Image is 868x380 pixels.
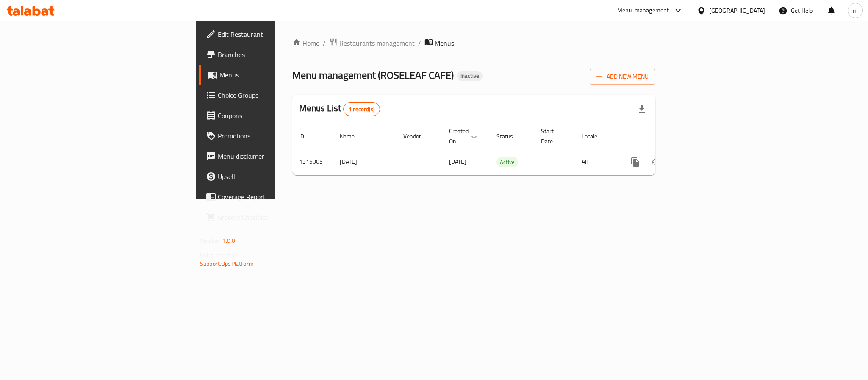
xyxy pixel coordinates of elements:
[617,6,669,16] div: Menu-management
[199,85,341,105] a: Choice Groups
[218,110,334,121] span: Coupons
[199,187,341,207] a: Coverage Report
[709,6,765,15] div: [GEOGRAPHIC_DATA]
[596,72,649,82] span: Add New Menu
[199,166,341,187] a: Upsell
[333,149,397,175] td: [DATE]
[435,38,454,48] span: Menus
[299,102,380,116] h2: Menus List
[218,192,334,202] span: Coverage Report
[339,38,415,48] span: Restaurants management
[575,149,618,175] td: All
[457,72,483,80] span: Inactive
[199,146,341,166] a: Menu disclaimer
[403,131,432,141] span: Vendor
[219,70,334,80] span: Menus
[199,65,341,85] a: Menus
[496,157,518,167] span: Active
[299,131,315,141] span: ID
[218,171,334,182] span: Upsell
[200,250,239,261] span: Get support on:
[218,90,334,100] span: Choice Groups
[534,149,575,175] td: -
[625,152,646,172] button: more
[199,207,341,227] a: Grocery Checklist
[218,29,334,39] span: Edit Restaurant
[449,126,480,146] span: Created On
[199,44,341,65] a: Branches
[292,124,713,175] table: enhanced table
[418,38,421,48] li: /
[590,69,655,85] button: Add New Menu
[646,152,666,172] button: Change Status
[582,131,608,141] span: Locale
[218,131,334,141] span: Promotions
[457,71,483,81] div: Inactive
[343,102,380,116] div: Total records count
[292,66,454,85] span: Menu management ( ROSELEAF CAFE )
[618,124,713,149] th: Actions
[496,131,524,141] span: Status
[199,126,341,146] a: Promotions
[200,258,254,269] a: Support.OpsPlatform
[340,131,366,141] span: Name
[496,157,518,167] div: Active
[199,24,341,44] a: Edit Restaurant
[199,105,341,126] a: Coupons
[449,156,466,167] span: [DATE]
[292,38,655,49] nav: breadcrumb
[218,50,334,60] span: Branches
[632,99,652,119] div: Export file
[344,105,380,113] span: 1 record(s)
[329,38,415,49] a: Restaurants management
[218,212,334,222] span: Grocery Checklist
[541,126,565,146] span: Start Date
[200,235,221,246] span: Version:
[218,151,334,161] span: Menu disclaimer
[853,6,858,15] span: m
[222,235,235,246] span: 1.0.0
